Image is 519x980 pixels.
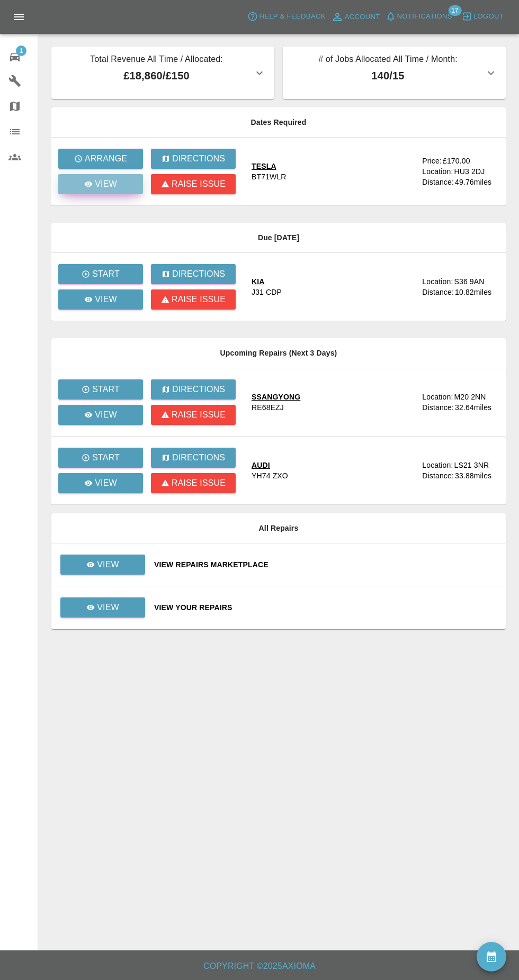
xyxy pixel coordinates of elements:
div: Price: [422,156,442,166]
div: Location: [422,276,453,287]
div: Location: [422,166,453,177]
div: S36 9AN [454,276,484,287]
button: Directions [151,149,236,169]
button: Total Revenue All Time / Allocated:£18,860/£150 [51,47,274,99]
a: Location:LS21 3NRDistance:33.88miles [422,460,497,481]
div: M20 2NN [454,392,486,402]
div: HU3 2DJ [454,166,485,177]
p: Raise issue [172,178,226,190]
div: 10.82 miles [455,287,497,297]
button: Directions [151,264,236,284]
button: Help & Feedback [245,8,328,25]
p: Arrange [85,152,127,165]
button: availability [477,942,506,972]
button: Arrange [58,149,143,169]
span: Help & Feedback [259,11,325,23]
div: Distance: [422,177,454,187]
p: View [95,477,117,489]
button: Open drawer [6,4,32,30]
div: 49.76 miles [455,177,497,187]
a: Location:M20 2NNDistance:32.64miles [422,392,497,413]
div: YH74 ZXO [252,470,288,481]
span: Notifications [397,11,452,23]
div: RE68EZJ [252,402,284,413]
div: Location: [422,460,453,470]
button: Directions [151,379,236,400]
th: Upcoming Repairs (Next 3 Days) [51,338,506,368]
a: KIAJ31 CDP [252,276,414,297]
div: KIA [252,276,282,287]
div: £170.00 [443,156,470,166]
p: View [95,178,117,190]
a: Account [328,8,383,25]
p: Start [92,268,120,280]
p: View [95,293,117,306]
p: Start [92,383,120,396]
button: Logout [459,8,506,25]
a: View [60,597,145,618]
a: Price:£170.00Location:HU3 2DJDistance:49.76miles [422,156,497,187]
a: View Repairs Marketplace [154,559,497,570]
a: View [58,473,143,493]
h6: Copyright © 2025 Axioma [8,959,511,974]
a: View [58,289,143,310]
span: 17 [448,5,461,16]
div: LS21 3NR [454,460,489,470]
button: Raise issue [151,473,236,493]
p: Directions [172,152,225,165]
p: # of Jobs Allocated All Time / Month: [291,53,485,68]
button: # of Jobs Allocated All Time / Month:140/15 [283,47,506,99]
p: View [95,409,117,421]
p: Start [92,451,120,464]
div: 32.64 miles [455,402,497,413]
button: Start [58,379,143,400]
button: Raise issue [151,405,236,425]
button: Notifications [383,8,455,25]
span: Logout [473,11,504,23]
a: View [60,560,146,568]
button: Directions [151,448,236,468]
p: Directions [172,451,225,464]
div: 33.88 miles [455,470,497,481]
p: Total Revenue All Time / Allocated: [60,53,253,68]
a: SSANGYONGRE68EZJ [252,392,414,413]
p: Raise issue [172,293,226,306]
p: View [97,558,119,571]
button: Start [58,264,143,284]
a: AUDIYH74 ZXO [252,460,414,481]
div: Distance: [422,470,454,481]
button: Raise issue [151,289,236,310]
div: SSANGYONG [252,392,300,402]
a: View [58,174,143,194]
th: Due [DATE] [51,223,506,253]
div: J31 CDP [252,287,282,297]
a: Location:S36 9ANDistance:10.82miles [422,276,497,297]
div: Distance: [422,402,454,413]
a: View [60,555,145,575]
a: View Your Repairs [154,602,497,613]
a: View [58,405,143,425]
div: Distance: [422,287,454,297]
div: AUDI [252,460,288,470]
th: Dates Required [51,107,506,138]
div: TESLA [252,161,287,171]
a: TESLABT71WLR [252,161,414,182]
button: Raise issue [151,174,236,194]
p: Raise issue [172,409,226,421]
p: £18,860 / £150 [60,68,253,84]
p: Directions [172,268,225,280]
p: View [97,601,119,614]
p: 140 / 15 [291,68,485,84]
a: View [60,603,146,611]
p: Directions [172,383,225,396]
div: Location: [422,392,453,402]
span: 1 [16,46,26,56]
th: All Repairs [51,513,506,543]
span: Account [345,11,380,23]
p: Raise issue [172,477,226,489]
button: Start [58,448,143,468]
div: BT71WLR [252,171,287,182]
